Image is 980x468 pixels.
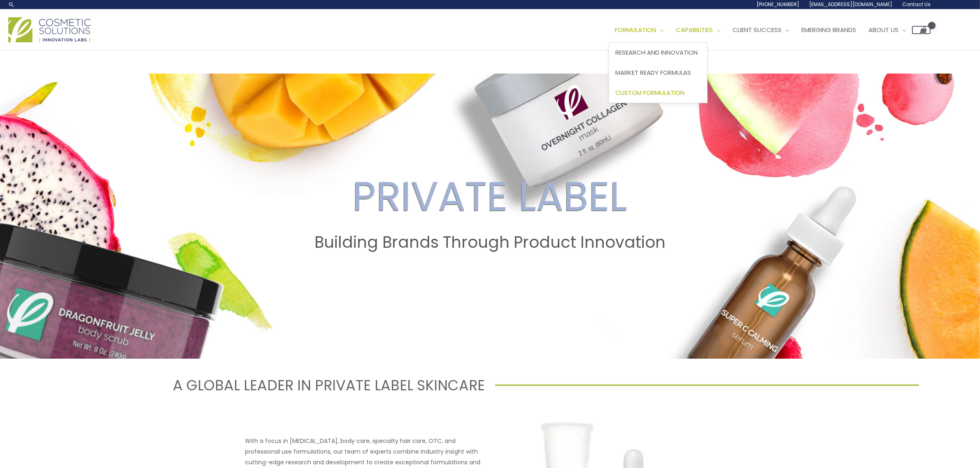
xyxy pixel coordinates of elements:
[615,48,698,57] span: Research and Innovation
[868,25,899,34] span: About Us
[8,232,972,253] h2: Building Brands Through Product Innovation
[609,63,707,83] a: Market Ready Formulas
[609,83,707,103] a: Custom Formulation
[809,1,892,8] span: [EMAIL_ADDRESS][DOMAIN_NAME]
[902,1,931,8] span: Contact Us
[609,43,707,63] a: Research and Innovation
[726,18,795,42] a: Client Success
[862,18,912,42] a: About Us
[8,1,15,8] a: Search icon link
[8,17,91,42] img: Cosmetic Solutions Logo
[609,18,670,42] a: Formulation
[61,375,485,395] h1: A GLOBAL LEADER IN PRIVATE LABEL SKINCARE
[8,170,972,222] h2: PRIVATE LABEL
[615,68,691,77] span: Market Ready Formulas
[801,25,856,34] span: Emerging Brands
[733,25,782,34] span: Client Success
[615,88,684,97] span: Custom Formulation
[912,26,931,34] a: View Shopping Cart, empty
[670,18,726,42] a: Capabilities
[615,25,656,34] span: Formulation
[757,1,799,8] span: [PHONE_NUMBER]
[603,18,931,42] nav: Site Navigation
[795,18,862,42] a: Emerging Brands
[676,25,713,34] span: Capabilities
